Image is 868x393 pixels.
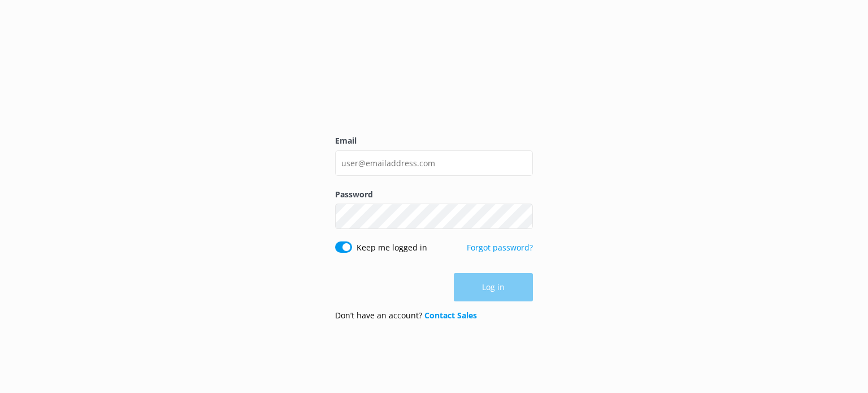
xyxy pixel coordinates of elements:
label: Password [335,188,533,201]
input: user@emailaddress.com [335,150,533,176]
a: Contact Sales [424,310,477,321]
a: Forgot password? [467,242,533,253]
label: Keep me logged in [357,241,427,254]
p: Don’t have an account? [335,309,477,322]
button: Show password [510,205,533,228]
label: Email [335,135,533,147]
